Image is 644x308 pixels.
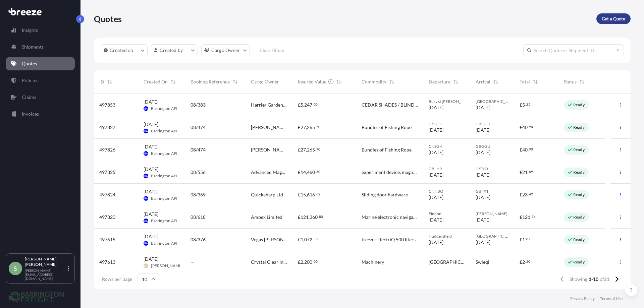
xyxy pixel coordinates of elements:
span: £ [298,103,301,107]
span: CNNBO [429,189,465,194]
p: Created on [110,47,133,54]
input: Search Quote or Shipment ID... [523,44,624,56]
span: . [528,148,529,150]
span: . [315,126,316,128]
span: BA [144,218,148,224]
p: Ready [573,214,585,220]
span: Status [564,78,577,85]
span: Departure [429,78,450,85]
span: 5 [522,103,525,107]
span: [DATE] [144,211,158,218]
span: 072 [304,237,312,242]
a: Policies [6,74,75,87]
button: Sort [452,78,460,86]
span: Cargo Owner [251,78,279,85]
span: BA [144,150,148,157]
a: Shipments [6,40,75,54]
span: £ [520,260,522,264]
span: 265 [307,147,315,152]
span: freezer ElectriQ 500 liters [362,236,416,243]
span: 247 [304,103,312,107]
span: 69 [529,171,533,173]
span: . [313,260,313,263]
a: Get a Quote [596,13,631,24]
span: Vegas [PERSON_NAME] [251,236,287,243]
p: Ready [573,170,585,175]
span: Findon [429,211,465,217]
span: [PERSON_NAME] [151,263,183,268]
span: £ [298,260,301,264]
span: £ [520,192,522,197]
span: [PERSON_NAME] [476,211,509,217]
span: [DATE] [429,239,443,246]
span: , [306,170,307,175]
span: . [525,238,526,240]
span: [DATE] [476,217,490,223]
span: [GEOGRAPHIC_DATA] [476,99,509,104]
span: £ [298,192,301,197]
button: cargoOwner Filter options [201,44,250,56]
span: 1 [522,237,525,242]
span: 27 [301,125,306,130]
span: , [306,125,307,130]
span: [DATE] [429,104,443,111]
a: Claims [6,90,75,104]
span: [DATE] [144,233,158,240]
span: Booking Reference [191,78,230,85]
span: 60 [316,171,320,173]
span: Bundles of Fishing Rope [362,124,412,131]
span: . [313,238,313,240]
span: 40 [522,125,528,130]
span: 27 [301,147,306,152]
span: Marine electronic navigation and communications equipment [362,214,418,221]
span: BA [144,105,148,112]
span: [DATE] [429,149,443,156]
span: 497826 [99,146,115,153]
button: Sort [335,78,343,86]
span: 50 [314,238,318,240]
span: Barrington API [151,173,177,179]
span: 08/376 [191,236,206,243]
span: . [525,260,526,263]
span: [DATE] [144,143,158,150]
span: , [303,103,304,107]
span: 70 [316,148,320,150]
span: [DATE] [429,127,443,133]
span: BA [144,195,148,202]
button: Sort [231,78,239,86]
span: Commodity [362,78,386,85]
span: £ [520,103,522,107]
span: GBGGU [476,121,509,127]
span: [DATE] [476,172,490,178]
span: £ [520,125,522,130]
span: 360 [310,215,318,220]
span: 08/618 [191,214,206,221]
span: Crystal Clear International Ltd [251,259,287,265]
span: 70 [316,126,320,128]
span: . [528,171,529,173]
p: Get a Quote [602,15,625,22]
span: Bury st [PERSON_NAME] [429,99,465,104]
span: 497853 [99,102,115,108]
span: 25 [526,103,530,106]
span: Created On [144,78,168,85]
p: Invoices [22,111,39,117]
p: Ready [573,102,585,108]
span: Barrington API [151,218,177,224]
span: 460 [307,170,315,175]
span: . [525,103,526,106]
span: 265 [307,125,315,130]
span: . [528,193,529,195]
span: 80 [319,215,323,218]
span: [DATE] [144,99,158,105]
span: Barrington API [151,241,177,246]
span: Advanced Magnetic Medical Imaging Ltd [251,169,287,176]
p: Quotes [22,60,37,67]
span: . [531,215,531,218]
span: , [306,192,307,197]
p: Ready [573,192,585,197]
span: CNSGH [429,121,465,127]
span: 20 [526,260,530,263]
span: 00 [314,260,318,263]
span: CEDAR SHADES / BLINDS & FIXINGS FOR A GLASSHOUSE [362,102,418,108]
